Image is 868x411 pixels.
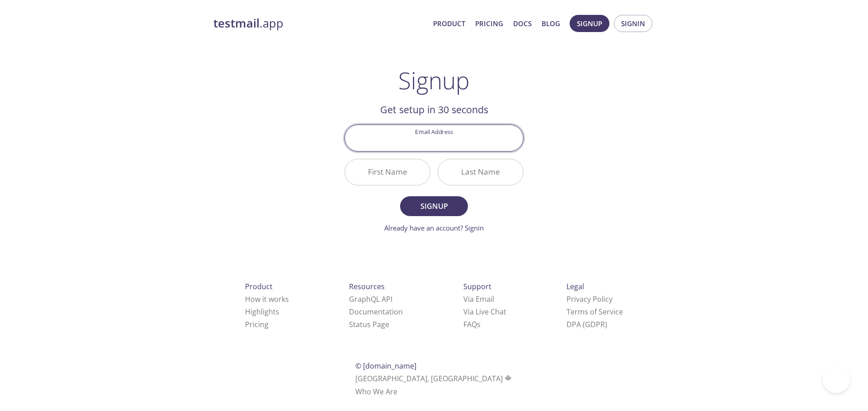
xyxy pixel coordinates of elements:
span: © [DOMAIN_NAME] [355,361,416,371]
a: Highlights [245,307,279,317]
span: Support [463,282,491,291]
span: Product [245,282,273,291]
a: Documentation [349,307,403,317]
button: Signup [570,15,609,32]
span: Signin [621,18,645,29]
a: Already have an account? Signin [384,223,484,232]
a: Pricing [475,18,503,29]
a: Via Email [463,294,494,304]
a: Terms of Service [566,307,623,317]
a: DPA (GDPR) [566,319,607,329]
span: Signup [577,18,602,29]
a: Status Page [349,319,389,329]
span: Resources [349,282,385,291]
a: Docs [513,18,532,29]
a: Blog [542,18,560,29]
a: FAQ [463,319,481,329]
a: Via Live Chat [463,307,506,317]
a: How it works [245,294,289,304]
a: Product [433,18,465,29]
h1: Signup [398,67,470,94]
iframe: Help Scout Beacon - Open [823,366,850,393]
a: Pricing [245,319,269,329]
h2: Get setup in 30 seconds [344,102,524,117]
a: Privacy Policy [566,294,613,304]
span: Legal [566,282,584,291]
a: GraphQL API [349,294,392,304]
a: Who We Are [355,387,397,397]
span: Signup [410,200,458,212]
span: s [477,319,481,329]
a: testmail.app [213,16,426,31]
button: Signup [400,196,468,216]
strong: testmail [213,15,259,31]
span: [GEOGRAPHIC_DATA], [GEOGRAPHIC_DATA] [355,374,513,383]
button: Signin [614,15,652,32]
